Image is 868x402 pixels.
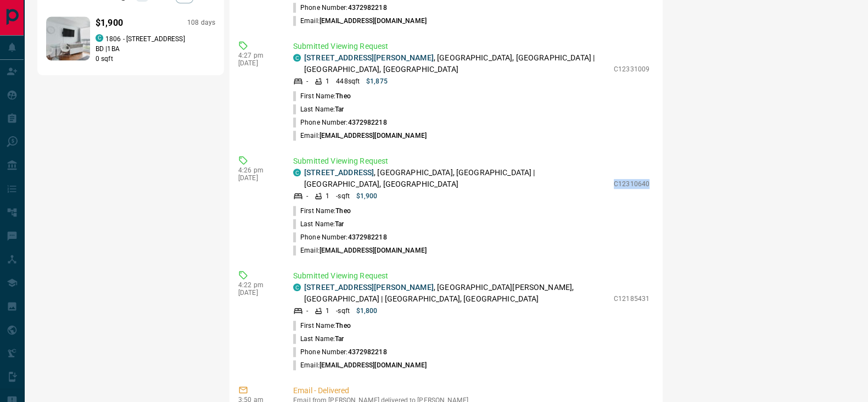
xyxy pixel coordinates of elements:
p: 4:22 pm [238,281,277,289]
p: Phone Number: [293,232,387,242]
p: - [306,191,308,201]
span: Theo [335,207,350,215]
p: - sqft [336,306,350,316]
p: 1 [326,306,329,316]
span: Tar [335,105,344,113]
p: 108 days [187,18,215,27]
a: [STREET_ADDRESS] [304,168,374,177]
p: 0 sqft [96,54,215,64]
p: Last Name: [293,104,344,114]
span: Theo [335,92,350,100]
p: C12310640 [614,179,649,189]
span: 4372982218 [348,119,387,126]
p: , [GEOGRAPHIC_DATA], [GEOGRAPHIC_DATA] | [GEOGRAPHIC_DATA], [GEOGRAPHIC_DATA] [304,167,608,190]
p: Phone Number: [293,3,387,13]
div: condos.ca [293,54,301,62]
p: Submitted Viewing Request [293,155,649,167]
p: BD | 1 BA [96,44,215,54]
span: [EMAIL_ADDRESS][DOMAIN_NAME] [320,361,427,369]
p: - [306,76,308,86]
p: C12331009 [614,64,649,74]
p: [DATE] [238,59,277,67]
span: [EMAIL_ADDRESS][DOMAIN_NAME] [320,17,427,25]
div: condos.ca [293,169,301,176]
p: Last Name: [293,334,344,344]
span: [EMAIL_ADDRESS][DOMAIN_NAME] [320,132,427,139]
p: Email: [293,131,427,141]
span: Tar [335,335,344,343]
p: Email: [293,245,427,255]
p: $1,875 [366,76,388,86]
span: 4372982218 [348,4,387,12]
a: [STREET_ADDRESS][PERSON_NAME] [304,53,434,62]
img: Favourited listing [35,16,102,60]
a: [STREET_ADDRESS][PERSON_NAME] [304,283,434,292]
p: 1 [326,76,329,86]
p: , [GEOGRAPHIC_DATA][PERSON_NAME], [GEOGRAPHIC_DATA] | [GEOGRAPHIC_DATA], [GEOGRAPHIC_DATA] [304,282,608,305]
span: 4372982218 [348,233,387,241]
p: First Name: [293,206,351,216]
span: Tar [335,220,344,228]
p: C12185431 [614,294,649,304]
a: Favourited listing$1,900108 dayscondos.ca1806 - [STREET_ADDRESS]BD |1BA0 sqft [46,14,215,64]
span: 4372982218 [348,348,387,356]
p: [DATE] [238,289,277,297]
p: 1806 - [STREET_ADDRESS] [105,34,185,44]
p: Email: [293,360,427,370]
p: Submitted Viewing Request [293,270,649,282]
p: 4:26 pm [238,166,277,174]
p: First Name: [293,321,351,331]
p: $1,900 [96,16,123,30]
p: - sqft [336,191,350,201]
p: Phone Number: [293,347,387,357]
p: [DATE] [238,174,277,182]
p: $1,900 [356,191,378,201]
p: First Name: [293,91,351,101]
p: Last Name: [293,219,344,229]
div: condos.ca [96,34,103,42]
span: Theo [335,322,350,330]
p: Email - Delivered [293,385,649,397]
div: condos.ca [293,283,301,291]
p: Submitted Viewing Request [293,41,649,52]
p: Email: [293,16,427,26]
span: [EMAIL_ADDRESS][DOMAIN_NAME] [320,247,427,254]
p: $1,800 [356,306,378,316]
p: Phone Number: [293,118,387,127]
p: 448 sqft [336,76,360,86]
p: 4:27 pm [238,52,277,59]
p: , [GEOGRAPHIC_DATA], [GEOGRAPHIC_DATA] | [GEOGRAPHIC_DATA], [GEOGRAPHIC_DATA] [304,52,608,75]
p: 1 [326,191,329,201]
p: - [306,306,308,316]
